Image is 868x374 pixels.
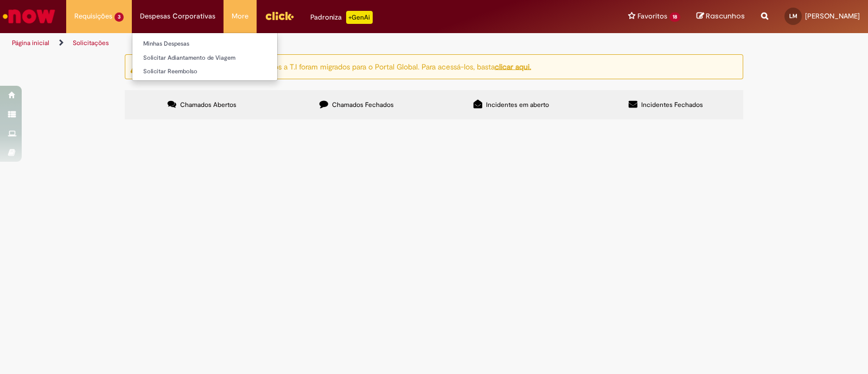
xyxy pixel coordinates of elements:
[637,11,667,22] span: Favoritos
[332,100,394,109] span: Chamados Fechados
[132,38,277,50] a: Minhas Despesas
[8,33,571,53] ul: Trilhas de página
[114,12,124,22] span: 3
[789,12,797,20] span: LM
[265,8,294,24] img: click_logo_yellow_360x200.png
[180,100,237,109] span: Chamados Abertos
[73,39,109,47] a: Solicitações
[486,100,549,109] span: Incidentes em aberto
[1,5,57,27] img: ServiceNow
[232,11,248,22] span: More
[146,61,531,71] ng-bind-html: Atenção: alguns chamados relacionados a T.I foram migrados para o Portal Global. Para acessá-los,...
[74,11,112,22] span: Requisições
[346,11,373,24] p: +GenAi
[641,100,703,109] span: Incidentes Fechados
[805,11,860,21] span: [PERSON_NAME]
[132,33,278,81] ul: Despesas Corporativas
[706,11,745,21] span: Rascunhos
[697,11,745,22] a: Rascunhos
[12,39,49,47] a: Página inicial
[495,61,531,71] a: clicar aqui.
[310,11,373,24] div: Padroniza
[132,66,277,78] a: Solicitar Reembolso
[132,52,277,64] a: Solicitar Adiantamento de Viagem
[140,11,215,22] span: Despesas Corporativas
[669,12,680,22] span: 18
